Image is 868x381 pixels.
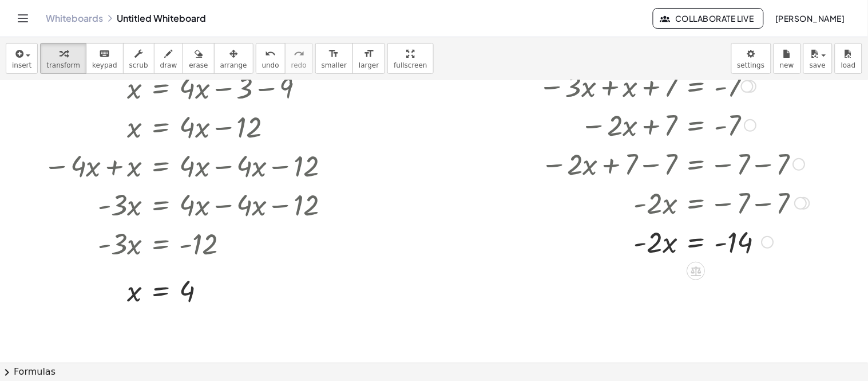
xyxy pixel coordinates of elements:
span: erase [189,61,208,69]
span: settings [738,61,765,69]
button: scrub [123,43,154,74]
button: redoredo [285,43,313,74]
i: undo [265,47,276,61]
button: erase [183,43,214,74]
button: format_sizesmaller [315,43,353,74]
button: insert [6,43,38,74]
div: Apply the same math to both sides of the equation [687,262,705,280]
button: Toggle navigation [14,9,32,28]
span: undo [262,61,279,69]
span: insert [12,61,31,69]
span: redo [291,61,307,69]
button: [PERSON_NAME] [766,8,854,29]
i: format_size [363,47,374,61]
button: fullscreen [387,43,433,74]
span: load [841,61,856,69]
span: draw [160,61,177,69]
button: undoundo [256,43,286,74]
button: draw [154,43,184,74]
i: redo [294,47,304,61]
span: scrub [129,61,148,69]
span: arrange [220,61,247,69]
button: keyboardkeypad [86,43,124,74]
i: keyboard [99,47,110,61]
span: Collaborate Live [663,13,754,23]
span: save [810,61,826,69]
span: [PERSON_NAME] [775,13,845,23]
a: Whiteboards [46,13,103,24]
i: format_size [328,47,339,61]
span: transform [46,61,80,69]
span: new [780,61,794,69]
span: larger [359,61,379,69]
button: new [774,43,801,74]
button: transform [40,43,86,74]
button: Collaborate Live [653,8,764,29]
button: load [835,43,862,74]
span: fullscreen [394,61,427,69]
span: smaller [322,61,347,69]
button: save [803,43,833,74]
button: arrange [214,43,253,74]
span: keypad [92,61,117,69]
button: settings [731,43,771,74]
button: format_sizelarger [352,43,385,74]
